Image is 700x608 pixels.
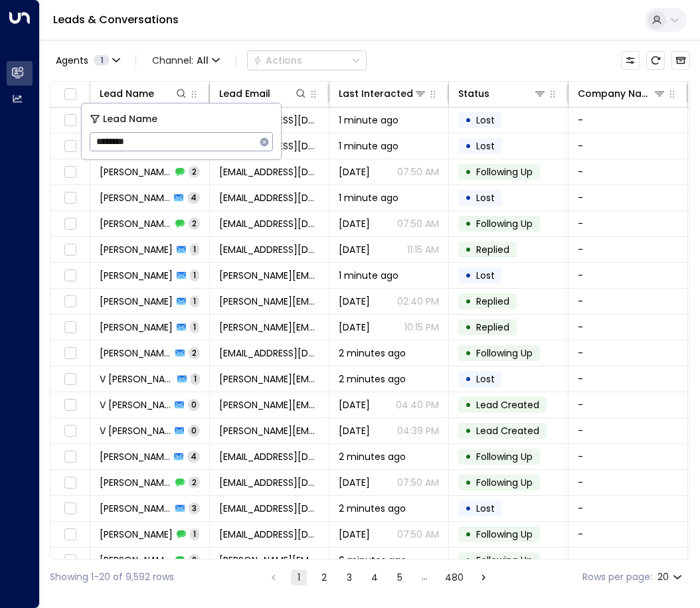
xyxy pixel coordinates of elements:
[578,86,653,102] div: Company Name
[339,450,406,463] span: 2 minutes ago
[417,570,433,585] div: …
[476,424,539,437] span: Lead Created
[465,316,472,339] div: •
[100,424,171,437] span: V Lockey
[62,242,78,258] span: Toggle select row
[397,528,439,541] p: 07:50 AM
[569,315,688,340] td: -
[569,211,688,236] td: -
[339,424,370,437] span: Aug 14, 2025
[50,570,174,584] div: Showing 1-20 of 9,592 rows
[339,165,370,179] span: Aug 23, 2025
[465,445,472,468] div: •
[476,243,509,256] span: Replied
[569,444,688,469] td: -
[569,496,688,521] td: -
[397,217,439,230] p: 07:50 AM
[646,51,665,70] span: Refresh
[476,570,491,585] button: Go to next page
[247,50,367,70] div: Button group with a nested menu
[458,86,489,102] div: Status
[189,218,200,229] span: 2
[189,166,200,177] span: 2
[94,55,110,66] span: 1
[197,55,209,66] span: All
[100,528,173,541] span: Marcia Woolley
[569,366,688,392] td: -
[190,321,199,333] span: 1
[187,451,200,462] span: 4
[569,263,688,288] td: -
[465,523,472,546] div: •
[219,86,270,102] div: Lead Email
[476,554,533,567] span: Following Up
[339,269,398,282] span: 1 minute ago
[50,51,125,70] button: Agents1
[100,165,171,179] span: Harry Pearce
[219,295,319,308] span: steele@bluecaps.com
[219,450,319,463] span: m.afshan@hotmail.co.uk
[100,398,171,412] span: V Lockey
[476,398,539,412] span: Lead Created
[62,526,78,543] span: Toggle select row
[392,570,408,585] button: Go to page 5
[476,476,533,489] span: Following Up
[339,243,370,256] span: Aug 16, 2025
[219,243,319,256] span: maninderk19@yahoo.com
[219,191,319,204] span: maninderk19@yahoo.com
[339,398,370,412] span: Aug 14, 2025
[339,295,370,308] span: Aug 14, 2025
[476,139,495,153] span: Lost
[465,264,472,287] div: •
[100,269,173,282] span: Petros Steele
[476,528,533,541] span: Following Up
[62,112,78,129] span: Toggle select row
[147,51,225,70] button: Channel:All
[189,554,200,566] span: 2
[404,321,439,334] p: 10:15 PM
[62,86,78,103] span: Toggle select all
[339,502,406,515] span: 2 minutes ago
[671,51,690,70] button: Archived Leads
[100,450,170,463] span: Afshan Iqbal
[339,114,398,127] span: 1 minute ago
[339,476,370,489] span: Aug 24, 2025
[339,321,370,334] span: May 30, 2025
[100,321,173,334] span: Petros Steele
[100,217,171,230] span: Maninder Kaur
[465,238,472,261] div: •
[569,237,688,262] td: -
[657,568,685,587] div: 20
[219,554,319,567] span: a.Cosgriff@icloud.com
[465,342,472,364] div: •
[100,191,170,204] span: Maninder Kaur
[62,500,78,517] span: Toggle select row
[397,295,439,308] p: 02:40 PM
[367,570,383,585] button: Go to page 4
[191,373,200,384] span: 1
[100,86,154,102] div: Lead Name
[100,372,173,386] span: V Lockey
[465,212,472,235] div: •
[476,165,533,179] span: Following Up
[569,470,688,495] td: -
[188,399,200,410] span: 0
[100,502,171,515] span: Marcia Woolley
[219,217,319,230] span: maninderk19@yahoo.com
[219,165,319,179] span: pearceharry1999@gmail.com
[62,319,78,336] span: Toggle select row
[476,321,509,334] span: Replied
[219,372,319,386] span: genevieve.lockey@gmail.com
[100,86,188,102] div: Lead Name
[100,295,173,308] span: Petros Steele
[569,522,688,547] td: -
[465,497,472,520] div: •
[397,165,439,179] p: 07:50 AM
[62,371,78,388] span: Toggle select row
[339,217,370,230] span: Aug 23, 2025
[339,86,427,102] div: Last Interacted
[62,449,78,465] span: Toggle select row
[100,476,171,489] span: Afshan Iqbal
[253,54,302,66] div: Actions
[62,293,78,310] span: Toggle select row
